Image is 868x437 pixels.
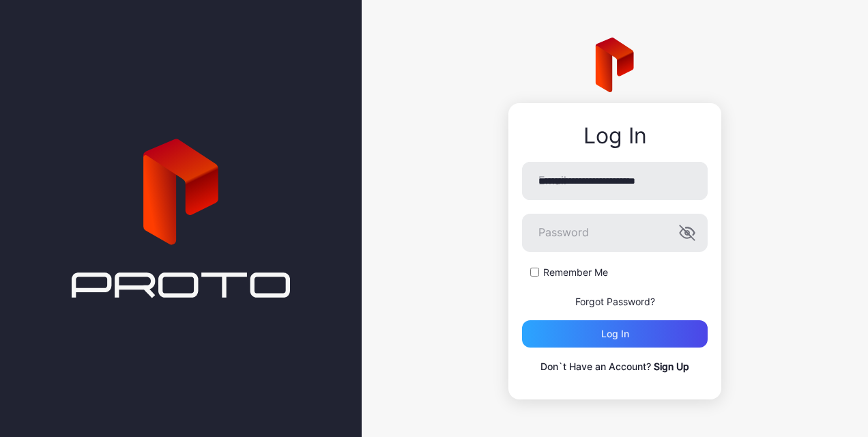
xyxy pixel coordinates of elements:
[575,296,655,307] a: Forgot Password?
[522,124,708,148] div: Log In
[601,328,629,339] div: Log in
[654,361,689,372] a: Sign Up
[522,358,708,375] p: Don`t Have an Account?
[679,225,695,241] button: Password
[543,266,608,279] label: Remember Me
[522,162,708,200] input: Email
[522,214,708,252] input: Password
[522,320,708,348] button: Log in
